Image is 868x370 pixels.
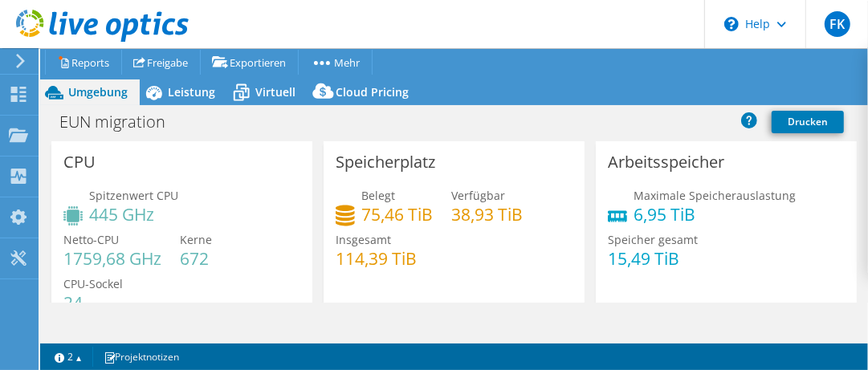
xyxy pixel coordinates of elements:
[63,276,123,291] span: CPU-Sockel
[180,250,212,267] h4: 672
[255,84,295,100] span: Virtuell
[634,188,796,203] span: Maximale Speicherauslastung
[200,50,299,75] a: Exportieren
[361,188,395,203] span: Belegt
[45,50,122,75] a: Reports
[298,50,373,75] a: Mehr
[68,84,128,100] span: Umgebung
[63,153,96,171] h3: CPU
[336,250,417,267] h4: 114,39 TiB
[63,232,119,247] span: Netto-CPU
[724,17,739,31] svg: \n
[361,205,433,223] h4: 75,46 TiB
[634,205,796,223] h4: 6,95 TiB
[168,84,215,100] span: Leistung
[336,153,435,171] h3: Speicherplatz
[121,50,201,75] a: Freigabe
[92,347,190,367] a: Projektnotizen
[608,153,724,171] h3: Arbeitsspeicher
[608,232,698,247] span: Speicher gesamt
[43,347,93,367] a: 2
[772,111,844,133] a: Drucken
[63,250,161,267] h4: 1759,68 GHz
[336,232,391,247] span: Insgesamt
[451,188,505,203] span: Verfügbar
[89,205,178,223] h4: 445 GHz
[608,250,698,267] h4: 15,49 TiB
[89,188,178,203] span: Spitzenwert CPU
[180,232,212,247] span: Kerne
[825,11,850,37] span: FK
[336,84,409,100] span: Cloud Pricing
[63,294,123,311] h4: 24
[451,205,523,223] h4: 38,93 TiB
[52,113,190,131] h1: EUN migration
